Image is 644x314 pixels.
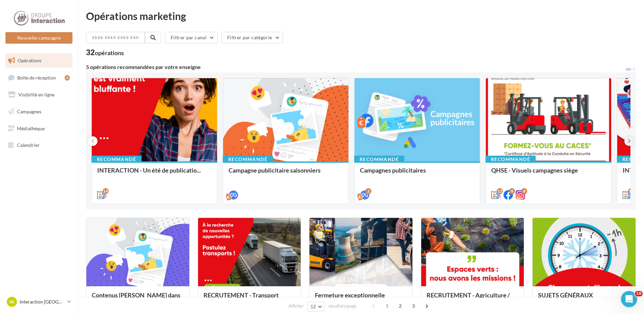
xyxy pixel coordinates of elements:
div: 4 [65,75,70,81]
a: Campagnes [4,105,74,119]
div: opérations [95,50,124,56]
p: Comment pouvons-nous vous aider ? [14,71,122,94]
button: 12 [307,302,325,311]
div: 5 opérations recommandées par votre enseigne [86,64,625,70]
span: Tâches [87,228,103,233]
div: 🔎 Filtrez plus efficacement vos avis [14,203,109,218]
span: IA [9,298,14,305]
span: résultats/page [328,303,357,309]
div: 2 [365,188,371,194]
span: Conversations [55,228,89,233]
span: Fermeture exceptionnelle [315,291,385,299]
div: Poser une questionNotre bot et notre équipe peuvent vous aider [7,103,129,135]
div: Poser une question [14,108,113,115]
a: Visibilité en ligne [4,88,74,102]
div: Recommandé [223,156,273,163]
div: Notre bot et notre équipe peuvent vous aider [14,115,113,130]
a: Médiathèque [4,121,74,136]
a: Opérations [4,53,74,68]
span: 2 [395,300,406,311]
span: QHSE - Visuels campagnes siège [491,166,578,174]
div: Recommandé [354,156,404,163]
span: Médiathèque [17,125,45,131]
button: Actualités [27,211,54,238]
button: Conversations [54,211,81,238]
button: Aide [108,211,135,238]
a: IA Interaction [GEOGRAPHIC_DATA] [5,295,72,308]
span: SUJETS GÉNÉRAUX [538,291,593,299]
a: Boîte de réception4 [4,70,74,85]
span: INTERACTION - Un été de publicatio... [97,166,201,174]
span: 12 [310,304,316,309]
p: Bonjour Interaction👋 [14,48,122,71]
div: 12 [628,188,634,194]
button: Filtrer par catégorie [221,32,283,43]
span: Campagne publicitaire saisonniers [229,166,321,174]
span: RECRUTEMENT - Transport [203,291,279,299]
div: 12 [497,188,503,194]
iframe: Intercom live chat [621,291,637,307]
button: Filtrer par canal [165,32,218,43]
div: Avis clients [14,192,44,199]
span: 1 [382,300,392,311]
div: 8 [509,188,515,194]
div: Fermer [116,11,129,23]
span: Boîte de réception [17,74,56,80]
span: Actualités [29,228,52,233]
span: Campagnes [17,109,41,114]
div: 8 [521,188,527,194]
div: Recommandé [486,156,536,163]
span: Accueil [4,228,23,233]
div: 14 [103,188,109,194]
div: 32 [86,49,124,56]
span: Opérations [18,58,41,63]
button: Nouvelle campagne [5,32,72,44]
img: logo [14,13,61,24]
div: Recommandé [91,156,142,163]
span: Calendrier [17,142,40,148]
button: Tâches [81,211,108,238]
span: Aide [117,228,127,233]
div: Amélioration [47,192,81,199]
span: 10 [635,291,643,296]
div: 🔎 Filtrez plus efficacement vos avisAvis clientsAmélioration🔎 Filtrez plus efficacement vos avis [7,139,129,232]
img: 🔎 Filtrez plus efficacement vos avis [7,139,128,186]
p: Interaction [GEOGRAPHIC_DATA] [20,298,65,305]
span: Afficher [288,303,304,309]
span: 3 [408,300,419,311]
span: Visibilité en ligne [18,92,55,97]
span: Campagnes publicitaires [360,166,426,174]
a: Calendrier [4,138,74,152]
div: Opérations marketing [86,11,636,21]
